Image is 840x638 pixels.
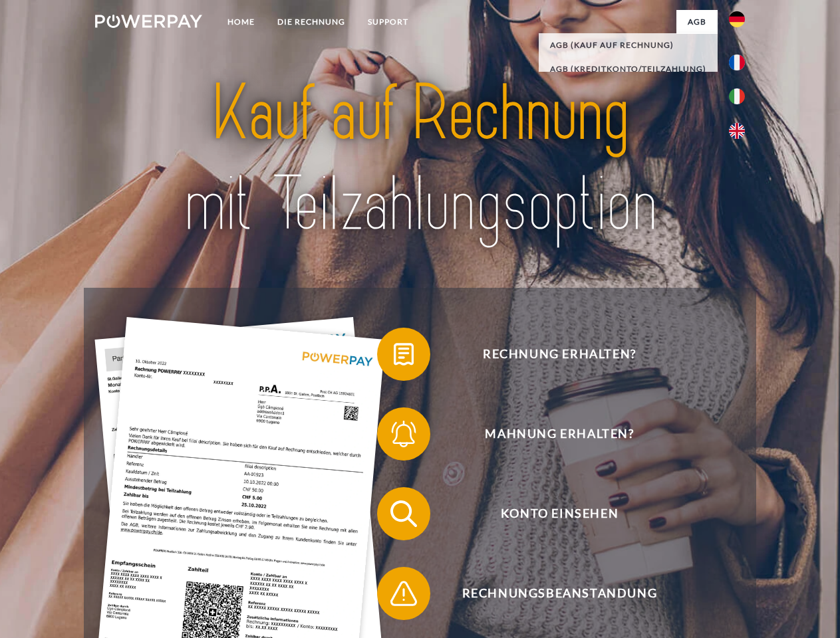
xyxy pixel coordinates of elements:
[396,567,722,620] span: Rechnungsbeanstandung
[127,64,713,255] img: title-powerpay_de.svg
[729,123,745,139] img: en
[729,11,745,27] img: de
[377,487,723,540] button: Konto einsehen
[387,338,420,371] img: qb_bill.svg
[216,10,266,34] a: Home
[729,54,745,70] img: fr
[387,417,420,451] img: qb_bell.svg
[387,497,420,530] img: qb_search.svg
[396,487,722,540] span: Konto einsehen
[539,57,718,81] a: AGB (Kreditkonto/Teilzahlung)
[396,407,722,461] span: Mahnung erhalten?
[377,328,723,381] button: Rechnung erhalten?
[266,10,356,34] a: DIE RECHNUNG
[377,407,723,461] button: Mahnung erhalten?
[729,88,745,104] img: it
[396,328,722,381] span: Rechnung erhalten?
[676,10,718,34] a: agb
[377,567,723,620] button: Rechnungsbeanstandung
[539,33,718,57] a: AGB (Kauf auf Rechnung)
[95,15,202,28] img: logo-powerpay-white.svg
[387,577,420,610] img: qb_warning.svg
[356,10,420,34] a: SUPPORT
